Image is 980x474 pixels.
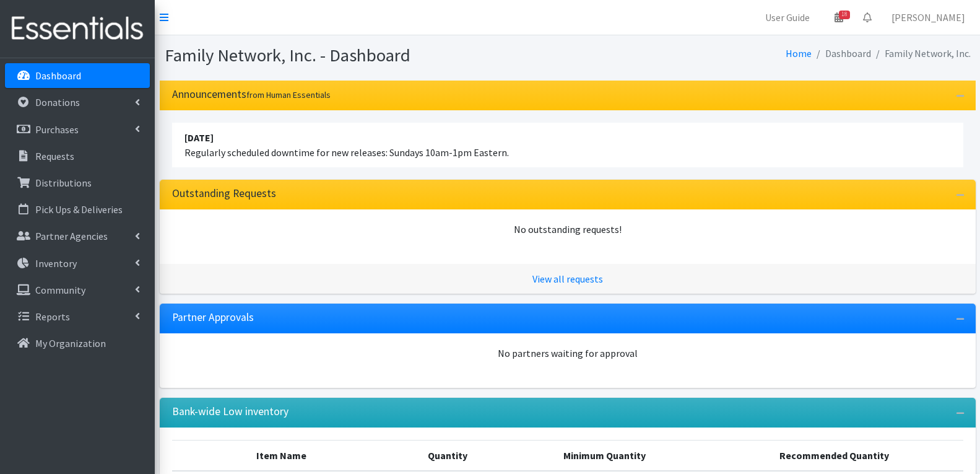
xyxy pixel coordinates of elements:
li: Dashboard [812,45,871,63]
p: Donations [35,96,80,108]
a: Purchases [5,117,150,142]
a: Pick Ups & Deliveries [5,197,150,222]
p: Distributions [35,177,92,189]
h3: Announcements [172,88,331,101]
h1: Family Network, Inc. - Dashboard [165,45,563,66]
th: Item Name [172,440,391,471]
p: Pick Ups & Deliveries [35,203,123,216]
div: No outstanding requests! [172,222,963,237]
p: Requests [35,150,74,162]
p: Inventory [35,257,77,270]
a: 18 [825,5,853,30]
a: Distributions [5,170,150,195]
th: Minimum Quantity [504,440,705,471]
a: User Guide [755,5,820,30]
p: Reports [35,310,70,323]
h3: Outstanding Requests [172,187,276,200]
p: Dashboard [35,69,81,82]
li: Regularly scheduled downtime for new releases: Sundays 10am-1pm Eastern. [172,123,963,167]
small: from Human Essentials [246,89,331,100]
a: Donations [5,90,150,115]
li: Family Network, Inc. [871,45,971,63]
p: Purchases [35,123,79,136]
span: 18 [839,11,850,19]
th: Quantity [391,440,504,471]
p: My Organization [35,337,106,349]
h3: Partner Approvals [172,311,254,324]
a: Inventory [5,251,150,276]
a: My Organization [5,331,150,356]
a: Reports [5,304,150,329]
a: View all requests [532,273,603,285]
img: HumanEssentials [5,8,150,50]
a: Requests [5,144,150,169]
a: Dashboard [5,63,150,88]
a: Partner Agencies [5,224,150,248]
div: No partners waiting for approval [172,346,963,361]
strong: [DATE] [184,131,214,144]
p: Partner Agencies [35,230,108,242]
a: [PERSON_NAME] [882,5,975,30]
h3: Bank-wide Low inventory [172,405,288,418]
th: Recommended Quantity [705,440,963,471]
a: Community [5,278,150,302]
p: Community [35,284,85,296]
a: Home [786,47,812,59]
